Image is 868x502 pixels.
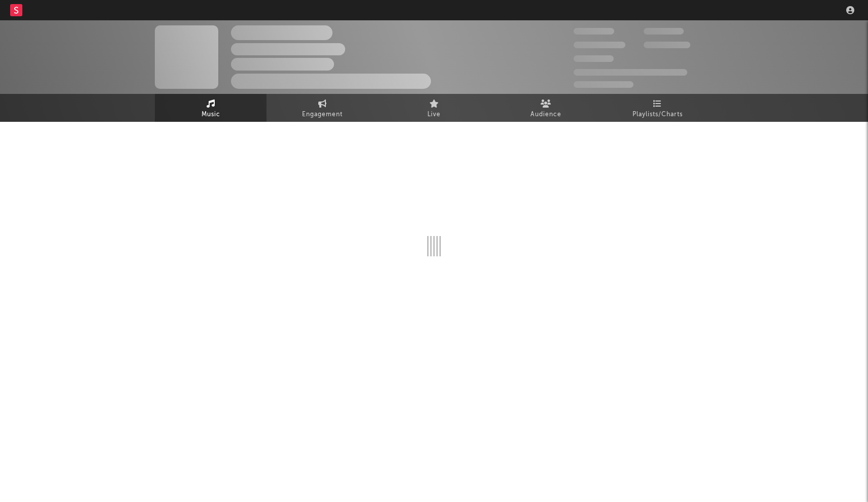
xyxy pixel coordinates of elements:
span: 1,000,000 [644,42,690,48]
span: Live [427,109,441,121]
a: Audience [490,94,602,122]
span: 300,000 [574,28,614,35]
span: 50,000,000 Monthly Listeners [574,69,687,76]
a: Engagement [266,94,378,122]
span: 100,000 [574,55,614,62]
span: 100,000 [644,28,684,35]
span: 50,000,000 [574,42,625,48]
a: Live [378,94,490,122]
span: Audience [530,109,561,121]
span: Playlists/Charts [632,109,683,121]
a: Playlists/Charts [602,94,713,122]
a: Music [155,94,266,122]
span: Engagement [302,109,343,121]
span: Jump Score: 85.0 [574,81,633,88]
span: Music [202,109,220,121]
